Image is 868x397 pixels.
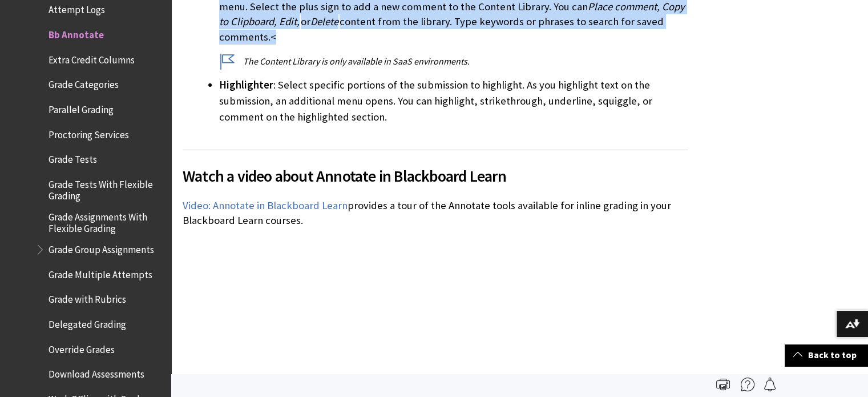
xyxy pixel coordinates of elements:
[49,175,163,202] span: Grade Tests With Flexible Grading
[49,207,163,234] span: Grade Assignments With Flexible Grading
[785,344,868,366] a: Back to top
[49,240,154,255] span: Grade Group Assignments
[49,265,152,280] span: Grade Multiple Attempts
[49,75,119,90] span: Grade Categories
[49,315,126,330] span: Delegated Grading
[219,77,688,125] li: : Select specific portions of the submission to highlight. As you highlight text on the submissio...
[183,199,348,212] a: Video: Annotate in Blackboard Learn
[49,1,105,16] span: Attempt Logs
[741,378,754,391] img: More help
[219,78,273,91] span: Highlighter
[49,125,129,141] span: Proctoring Services
[49,340,115,355] span: Override Grades
[183,164,688,188] span: Watch a video about Annotate in Blackboard Learn
[49,290,126,306] span: Grade with Rubrics
[49,50,135,66] span: Extra Credit Columns
[49,100,114,115] span: Parallel Grading
[49,150,97,165] span: Grade Tests
[49,25,104,41] span: Bb Annotate
[763,378,777,391] img: Follow this page
[49,365,144,380] span: Download Assessments
[219,55,688,67] p: The Content Library is only available in SaaS environments.
[716,378,730,391] img: Print
[183,198,688,228] p: provides a tour of the Annotate tools available for inline grading in your Blackboard Learn courses.
[310,15,338,28] span: Delete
